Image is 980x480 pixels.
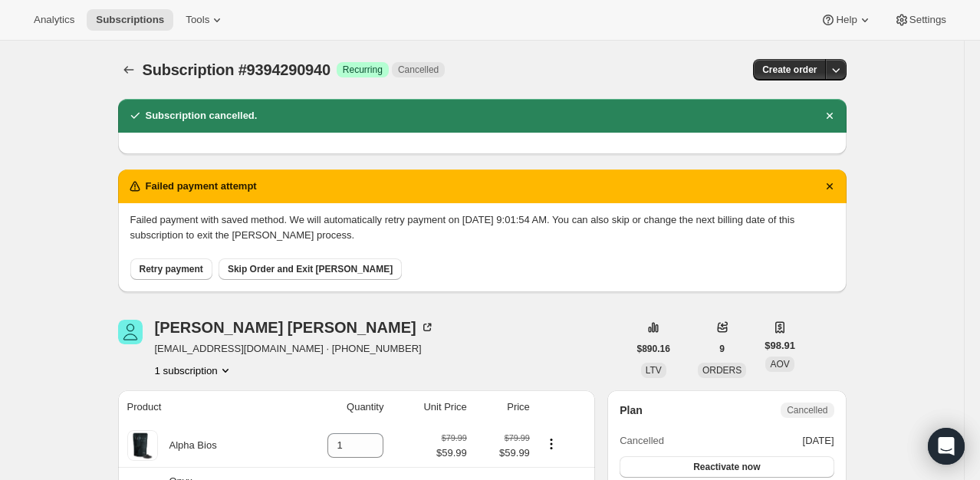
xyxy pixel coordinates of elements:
[819,176,840,197] button: Dismiss notification
[811,9,881,31] button: Help
[228,263,393,275] span: Skip Order and Exit [PERSON_NAME]
[836,14,857,26] span: Help
[787,404,827,416] span: Cancelled
[219,258,402,280] button: Skip Order and Exit [PERSON_NAME]
[710,338,734,360] button: 9
[398,64,439,76] span: Cancelled
[118,59,140,81] button: Subscriptions
[637,343,670,355] span: $890.16
[155,320,435,335] div: [PERSON_NAME] [PERSON_NAME]
[34,14,74,26] span: Analytics
[118,390,285,424] th: Product
[140,263,203,275] span: Retry payment
[909,14,946,26] span: Settings
[146,179,257,194] h2: Failed payment attempt
[25,9,84,31] button: Analytics
[155,363,233,378] button: Product actions
[928,428,965,465] div: Open Intercom Messenger
[155,341,435,357] span: [EMAIL_ADDRESS][DOMAIN_NAME] · [PHONE_NUMBER]
[96,14,164,26] span: Subscriptions
[762,64,817,76] span: Create order
[693,461,760,473] span: Reactivate now
[158,438,217,453] div: Alpha Bios
[539,436,564,452] button: Product actions
[130,258,212,280] button: Retry payment
[285,390,389,424] th: Quantity
[646,365,662,376] span: LTV
[87,9,173,31] button: Subscriptions
[702,365,742,376] span: ORDERS
[819,105,840,127] button: Dismiss notification
[803,433,834,449] span: [DATE]
[476,445,530,461] span: $59.99
[143,61,331,78] span: Subscription #9394290940
[388,390,471,424] th: Unit Price
[620,403,643,418] h2: Plan
[620,456,834,478] button: Reactivate now
[343,64,383,76] span: Recurring
[628,338,679,360] button: $890.16
[118,320,143,344] span: Carol Poillucci
[719,343,725,355] span: 9
[130,212,834,243] p: Failed payment with saved method. We will automatically retry payment on [DATE] 9:01:54 AM. You c...
[753,59,826,81] button: Create order
[765,338,795,353] span: $98.91
[505,433,530,442] small: $79.99
[442,433,467,442] small: $79.99
[472,390,534,424] th: Price
[770,359,789,370] span: AOV
[436,445,467,461] span: $59.99
[620,433,664,449] span: Cancelled
[186,14,209,26] span: Tools
[885,9,955,31] button: Settings
[146,108,258,123] h2: Subscription cancelled.
[176,9,234,31] button: Tools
